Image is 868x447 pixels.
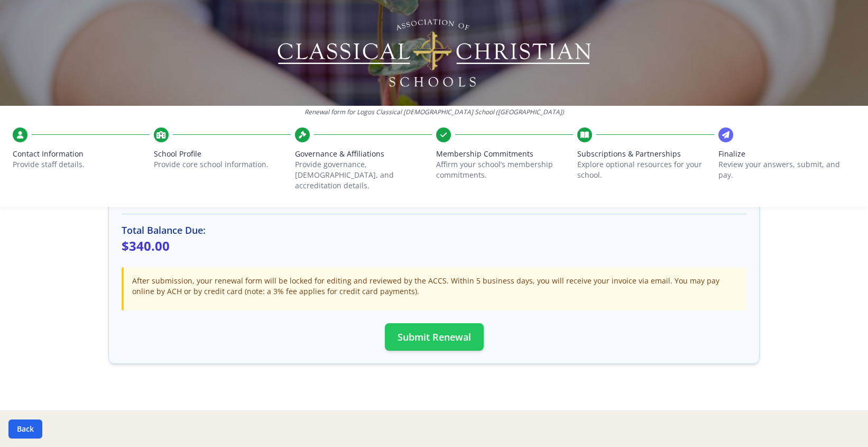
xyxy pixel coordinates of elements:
[385,323,484,351] button: Submit Renewal
[122,223,746,238] h3: Total Balance Due:
[718,159,855,180] p: Review your answers, submit, and pay.
[154,149,291,159] span: School Profile
[295,149,432,159] span: Governance & Affiliations
[718,149,855,159] span: Finalize
[132,276,738,297] p: After submission, your renewal form will be locked for editing and reviewed by the ACCS. Within 5...
[436,159,573,180] p: Affirm your school’s membership commitments.
[13,159,150,170] p: Provide staff details.
[577,149,714,159] span: Subscriptions & Partnerships
[154,159,291,170] p: Provide core school information.
[577,159,714,180] p: Explore optional resources for your school.
[122,238,746,254] p: $340.00
[295,159,432,191] p: Provide governance, [DEMOGRAPHIC_DATA], and accreditation details.
[8,419,42,439] button: Back
[13,149,150,159] span: Contact Information
[436,149,573,159] span: Membership Commitments
[276,16,593,90] img: Logo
